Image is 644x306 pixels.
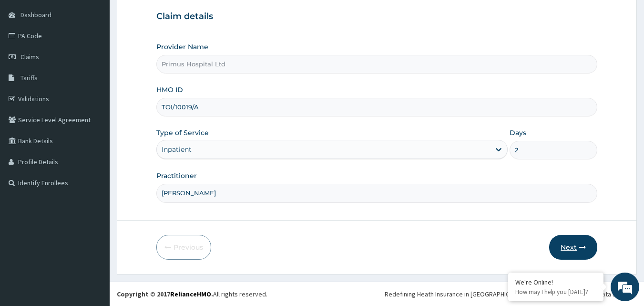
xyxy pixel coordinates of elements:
[5,204,182,238] textarea: Type your message and hit 'Enter'
[510,128,526,137] label: Days
[515,278,596,286] div: We're Online!
[20,11,51,19] span: Dashboard
[162,145,192,154] div: Inpatient
[156,5,179,28] div: Minimize live chat window
[385,289,637,299] div: Redefining Heath Insurance in [GEOGRAPHIC_DATA] using Telemedicine and Data Science!
[156,85,183,95] label: HMO ID
[170,290,211,298] a: RelianceHMO
[156,184,598,202] input: Enter Name
[117,290,213,298] strong: Copyright © 2017 .
[156,171,197,180] label: Practitioner
[20,53,39,61] span: Claims
[515,288,596,296] p: How may I help you today?
[110,282,644,306] footer: All rights reserved.
[50,53,160,66] div: Chat with us now
[156,42,208,52] label: Provider Name
[20,74,38,82] span: Tariffs
[156,235,211,260] button: Previous
[156,128,209,137] label: Type of Service
[18,48,39,72] img: d_794563401_company_1708531726252_794563401
[55,92,132,189] span: We're online!
[156,98,598,116] input: Enter HMO ID
[549,235,597,260] button: Next
[156,11,598,22] h3: Claim details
